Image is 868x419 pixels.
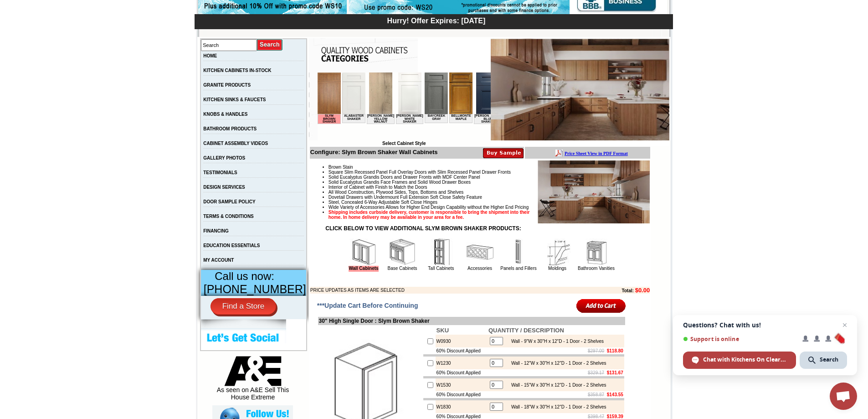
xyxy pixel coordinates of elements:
[576,298,626,313] input: Add to Cart
[203,170,237,175] a: TESTIMONIALS
[329,175,480,180] span: Solid Eucalyptus Grandis Doors and Drawer Fronts with MDF Center Panel
[491,38,669,140] img: Slym Brown Shaker
[325,225,521,232] strong: CLICK BELOW TO VIEW ADDITIONAL SLYM BROWN SHAKER PRODUCTS:
[203,243,260,248] a: EDUCATION ESSENTIALS
[703,356,787,364] span: Chat with Kitchens On Clearance
[800,352,847,369] span: Search
[329,205,529,210] span: Wide Variety of Accessories Allows for Higher End Design Capability without the Higher End Pricing
[500,266,536,271] a: Panels and Fillers
[507,339,604,344] div: Wall - 9"W x 30"H x 12"D - 1 Door - 2 Shelves
[212,356,293,405] div: As seen on A&E Sell This House Extreme
[211,298,277,315] a: Find a Store
[544,238,571,266] img: Moldings
[607,370,623,375] b: $131.67
[466,238,493,266] img: Accessories
[203,155,245,160] a: GALLERY PHOTOS
[329,190,463,195] span: All Wood Construction, Plywood Sides, Tops, Bottoms and Shelves
[329,165,353,170] span: Brown Stain
[329,180,471,185] span: Solid Eucalyptus Grandis Face Frames and Solid Wood Drawer Boxes
[588,414,604,419] s: $398.47
[436,357,488,369] td: W1230
[318,72,491,141] iframe: Browser incompatible
[467,266,492,271] a: Accessories
[607,392,623,397] b: $143.55
[203,228,229,233] a: FINANCING
[683,321,847,329] span: Questions? Chat with us!
[350,238,377,266] img: Wall Cabinets
[387,266,417,271] a: Base Cabinets
[310,149,438,155] b: Configure: Slym Brown Shaker Wall Cabinets
[488,327,564,334] b: QUANTITY / DESCRIPTION
[436,347,488,354] td: 60% Discount Applied
[830,383,857,410] a: Open chat
[588,348,604,353] s: $297.00
[505,238,532,266] img: Panels and Fillers
[10,1,74,9] a: Price Sheet View in PDF Format
[436,400,488,413] td: W1830
[203,214,254,219] a: TERMS & CONDITIONS
[683,352,796,369] span: Chat with Kitchens On Clearance
[507,404,606,409] div: Wall - 18"W x 30"H x 12"D - 1 Door - 2 Shelves
[607,414,623,419] b: $159.39
[548,266,566,271] a: Moldings
[10,4,74,9] b: Price Sheet View in PDF Format
[203,97,266,102] a: KITCHEN SINKS & FAUCETS
[582,238,610,266] img: Bathroom Vanities
[204,283,306,295] span: [PHONE_NUMBER]
[382,141,426,146] b: Select Cabinet Style
[215,270,274,282] span: Call us now:
[507,361,606,366] div: Wall - 12"W x 30"H x 12"D - 1 Door - 2 Shelves
[538,160,650,223] img: Product Image
[329,210,530,220] strong: Shipping includes curbside delivery, customer is responsible to bring the shipment into their hom...
[156,41,184,52] td: [PERSON_NAME] Blue Shaker
[436,378,488,391] td: W1530
[203,112,247,117] a: KNOBS & HANDLES
[257,39,283,51] input: Submit
[820,356,838,364] span: Search
[507,383,606,388] div: Wall - 15"W x 30"H x 12"D - 1 Door - 2 Shelves
[436,369,488,376] td: 60% Discount Applied
[203,68,271,73] a: KITCHEN CABINETS IN-STOCK
[427,238,455,266] img: Tall Cabinets
[588,392,604,397] s: $358.87
[317,302,418,309] span: ***Update Cart Before Continuing
[203,258,234,263] a: MY ACCOUNT
[607,348,623,353] b: $118.80
[203,53,217,58] a: HOME
[329,195,482,200] span: Dovetail Drawers with Undermount Full Extension Soft Close Safety Feature
[389,238,416,266] img: Base Cabinets
[578,266,615,271] a: Bathroom Vanities
[349,266,378,272] a: Wall Cabinets
[329,170,511,175] span: Square Slim Recessed Panel Full Overlay Doors with Slim Recessed Panel Drawer Fronts
[199,16,673,25] div: Hurry! Offer Expires: [DATE]
[436,335,488,347] td: W0930
[310,287,572,294] td: PRICE UPDATES AS ITEMS ARE SELECTED
[329,200,437,205] span: Steel, Concealed 6-Way Adjustable Soft Close Hinges
[635,287,650,294] b: $0.00
[203,126,257,131] a: BATHROOM PRODUCTS
[588,370,604,375] s: $329.17
[203,185,245,190] a: DESIGN SERVICES
[203,83,251,88] a: GRANITE PRODUCTS
[428,266,454,271] a: Tall Cabinets
[203,199,255,204] a: DOOR SAMPLE POLICY
[683,336,796,342] span: Support is online
[621,288,633,293] b: Total:
[436,391,488,398] td: 60% Discount Applied
[203,141,268,146] a: CABINET ASSEMBLY VIDEOS
[318,317,625,325] td: 30" High Single Door : Slym Brown Shaker
[437,327,449,334] b: SKU
[1,2,9,10] img: pdf.png
[329,185,427,190] span: Interior of Cabinet with Finish to Match the Doors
